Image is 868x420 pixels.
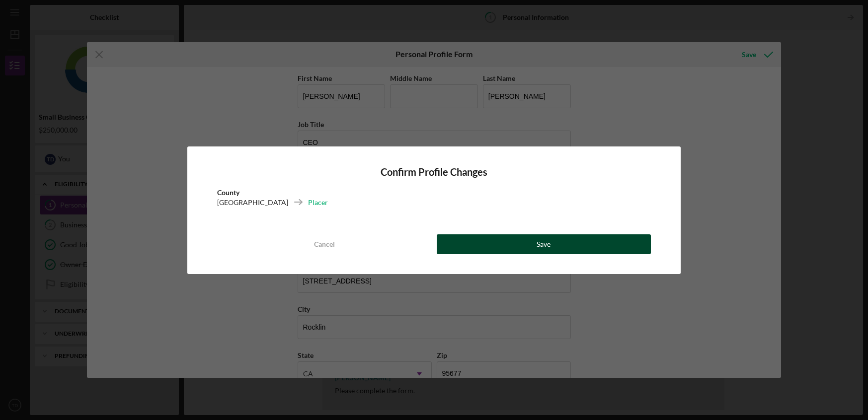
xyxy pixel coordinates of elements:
[217,234,432,254] button: Cancel
[217,166,651,178] h4: Confirm Profile Changes
[314,234,335,254] div: Cancel
[437,234,651,254] button: Save
[217,198,288,208] div: [GEOGRAPHIC_DATA]
[217,188,239,197] b: County
[308,198,328,208] div: Placer
[537,234,551,254] div: Save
